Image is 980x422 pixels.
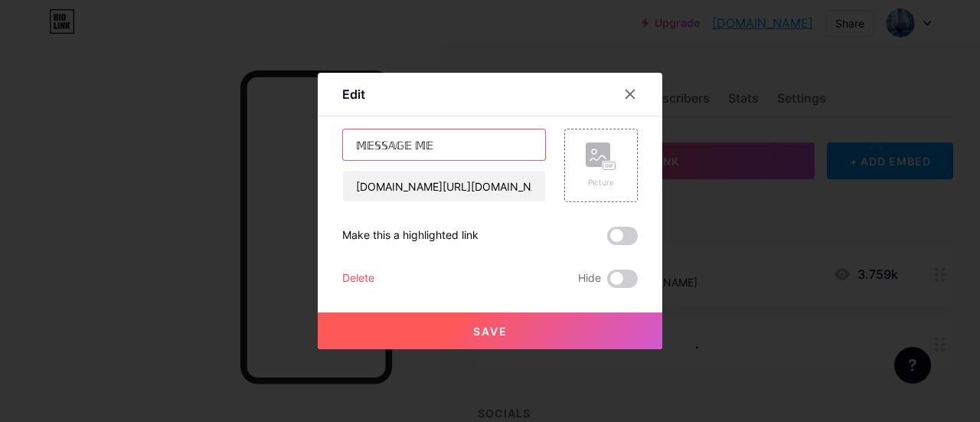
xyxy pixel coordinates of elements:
[343,129,545,160] input: Title
[342,85,365,103] div: Edit
[343,171,545,201] input: URL
[586,177,616,188] div: Picture
[473,325,508,338] span: Save
[342,227,479,245] div: Make this a highlighted link
[342,270,374,288] div: Delete
[318,312,662,349] button: Save
[578,270,601,288] span: Hide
